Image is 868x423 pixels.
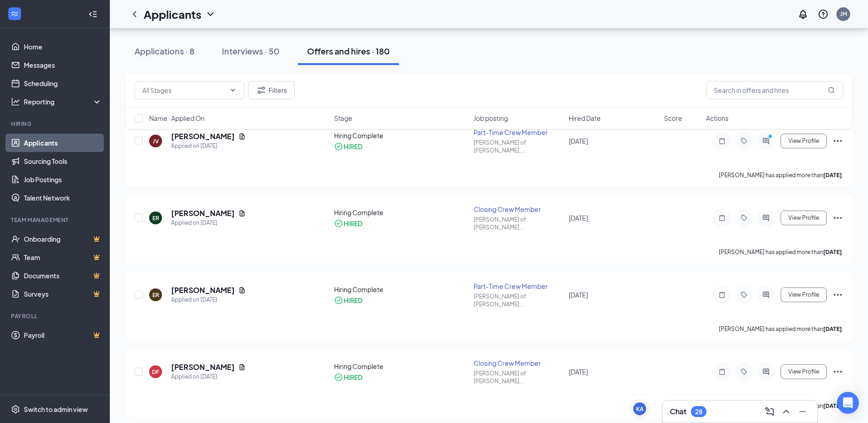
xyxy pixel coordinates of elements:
a: Sourcing Tools [24,152,102,170]
span: Stage [334,114,352,123]
div: Hiring Complete [334,285,469,294]
div: Team Management [11,216,100,224]
h1: Applicants [144,6,201,22]
div: Interviews · 50 [222,45,280,57]
svg: ChevronDown [205,9,216,20]
svg: Notifications [798,9,809,20]
input: Search in offers and hires [706,81,843,99]
p: [PERSON_NAME] has applied more than . [719,171,843,179]
div: Closing Crew Member [474,205,563,214]
div: HIRED [344,142,362,151]
div: ER [152,291,159,299]
div: KA [636,405,643,413]
svg: Ellipses [832,136,843,146]
div: HIRED [344,219,362,228]
button: View Profile [781,211,827,225]
span: Job posting [474,114,508,123]
a: Applicants [24,134,102,152]
h5: [PERSON_NAME] [171,208,235,218]
div: Part-Time Crew Member [474,282,563,291]
svg: ChevronDown [229,87,237,94]
p: [PERSON_NAME] has applied more than . [719,248,843,256]
div: DF [152,368,159,376]
div: Offers and hires · 180 [307,45,390,57]
input: All Stages [142,85,226,95]
svg: Ellipses [832,212,843,223]
a: Job Postings [24,170,102,189]
svg: ChevronLeft [129,9,140,20]
b: [DATE] [823,172,842,179]
svg: ActiveChat [760,291,771,298]
div: Reporting [24,97,102,106]
span: [DATE] [569,368,588,376]
button: Filter Filters [248,81,295,99]
svg: Minimize [797,406,808,417]
div: Applied on [DATE] [171,295,246,304]
span: [DATE] [569,214,588,222]
div: [PERSON_NAME] of [PERSON_NAME], ... [474,216,563,231]
a: Scheduling [24,74,102,92]
svg: Tag [739,291,749,298]
svg: Note [717,291,728,298]
div: [PERSON_NAME] of [PERSON_NAME], ... [474,139,563,154]
a: TeamCrown [24,248,102,266]
div: JM [840,10,847,18]
div: Applied on [DATE] [171,141,246,151]
span: Name · Applied On [149,114,205,123]
div: HIRED [344,373,362,382]
svg: ActiveChat [760,137,771,145]
svg: ActiveChat [760,214,771,222]
h5: [PERSON_NAME] [171,285,235,295]
a: PayrollCrown [24,326,102,344]
button: ChevronUp [779,404,793,419]
svg: QuestionInfo [818,9,829,20]
svg: Note [717,214,728,222]
button: ComposeMessage [762,404,777,419]
span: Hired Date [569,114,601,123]
svg: Ellipses [832,366,843,377]
span: View Profile [788,369,819,375]
div: Applied on [DATE] [171,372,246,381]
button: View Profile [781,364,827,379]
b: [DATE] [823,325,842,332]
span: View Profile [788,215,819,221]
svg: Document [238,363,246,371]
div: [PERSON_NAME] of [PERSON_NAME], ... [474,369,563,385]
span: Actions [706,114,728,123]
svg: Ellipses [832,289,843,300]
a: DocumentsCrown [24,266,102,285]
a: Messages [24,56,102,74]
div: JV [153,137,159,145]
svg: MagnifyingGlass [828,87,835,94]
div: ER [152,214,159,222]
svg: ChevronUp [781,406,792,417]
a: Home [24,38,102,56]
svg: Tag [739,214,749,222]
svg: Note [717,368,728,375]
div: Hiring [11,120,100,128]
b: [DATE] [823,402,842,409]
svg: Tag [739,368,749,375]
a: SurveysCrown [24,285,102,303]
p: [PERSON_NAME] has applied more than . [719,325,843,333]
svg: CheckmarkCircle [334,219,343,228]
a: Talent Network [24,189,102,207]
h5: [PERSON_NAME] [171,362,235,372]
div: Applications · 8 [135,45,194,57]
span: View Profile [788,292,819,298]
svg: WorkstreamLogo [10,9,19,18]
svg: CheckmarkCircle [334,142,343,151]
svg: Analysis [11,97,20,106]
svg: Document [238,287,246,294]
span: [DATE] [569,137,588,145]
button: Minimize [795,404,810,419]
svg: Filter [256,85,267,96]
span: View Profile [788,138,819,144]
svg: CheckmarkCircle [334,373,343,382]
svg: Tag [739,137,749,145]
a: OnboardingCrown [24,230,102,248]
svg: Collapse [88,10,97,19]
div: [PERSON_NAME] of [PERSON_NAME], ... [474,293,563,308]
button: View Profile [781,287,827,302]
